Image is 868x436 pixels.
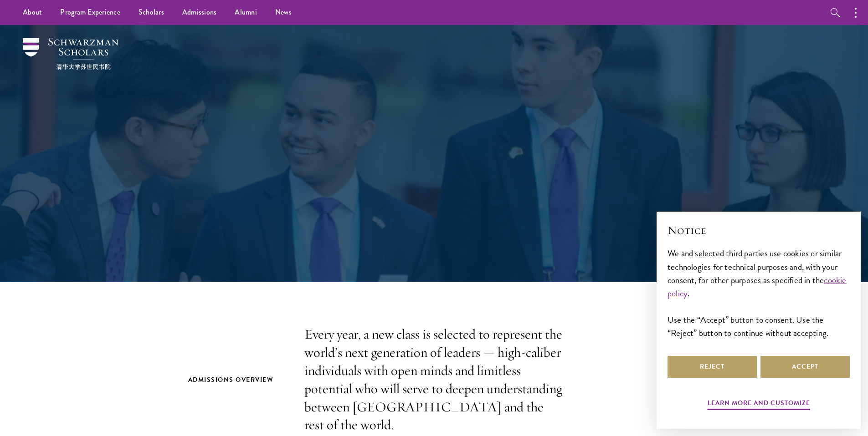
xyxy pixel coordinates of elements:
[304,325,564,434] p: Every year, a new class is selected to represent the world’s next generation of leaders — high-ca...
[668,274,847,300] a: cookie policy
[708,397,810,411] button: Learn more and customize
[668,247,850,339] div: We and selected third parties use cookies or similar technologies for technical purposes and, wit...
[188,374,286,385] h2: Admissions Overview
[23,38,118,70] img: Schwarzman Scholars
[760,356,850,378] button: Accept
[668,223,850,238] h2: Notice
[668,356,757,378] button: Reject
